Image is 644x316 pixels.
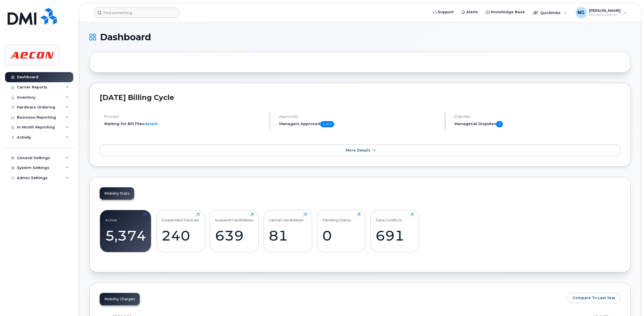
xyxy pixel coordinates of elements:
[322,213,351,222] div: Pending Status
[215,227,254,244] div: 639
[161,213,199,222] div: Suspended Devices
[100,33,151,41] span: Dashboard
[572,295,616,301] span: Compare To Last Year
[161,227,199,244] div: 240
[568,293,620,303] button: Compare To Last Year
[105,213,146,249] a: Active5,374
[104,121,265,126] li: Waiting for Bill Files
[454,114,620,119] h4: Disputes
[269,213,304,222] div: Cancel Candidates
[161,213,199,249] a: Suspended Devices240
[144,121,158,126] a: details
[322,227,360,244] div: 0
[376,227,414,244] div: 691
[105,227,146,244] div: 5,374
[376,213,402,222] div: Data Conflicts
[100,93,620,102] h2: [DATE] Billing Cycle
[105,213,117,222] div: Active
[454,121,620,127] h5: Managerial Disputes
[376,213,414,249] a: Data Conflicts691
[269,227,307,244] div: 81
[269,213,307,249] a: Cancel Candidates81
[215,213,254,222] div: Suspend Candidates
[279,121,440,127] h5: Managers Approved
[279,114,440,119] h4: Approvals
[104,114,265,119] h4: Process
[215,213,254,249] a: Suspend Candidates639
[322,213,360,249] a: Pending Status0
[346,148,370,152] span: More Details
[320,121,334,127] span: 0 of 0
[496,121,503,127] span: 0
